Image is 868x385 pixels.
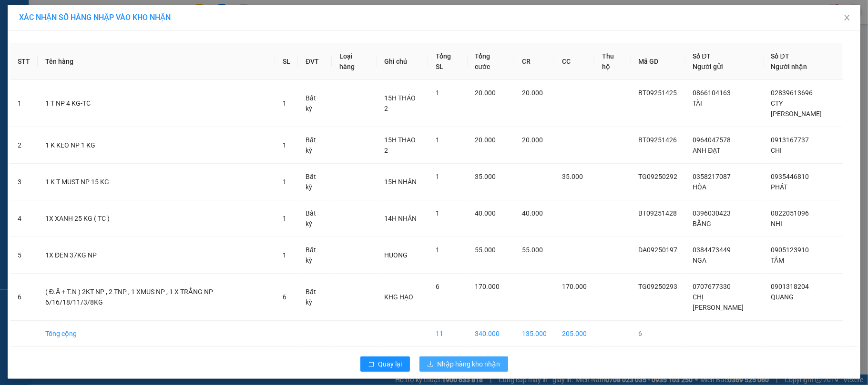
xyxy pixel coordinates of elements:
button: rollbackQuay lại [360,356,410,372]
span: 1 [283,141,286,149]
td: 4 [10,200,38,237]
span: BT09251425 [639,89,677,97]
span: DA09250197 [639,246,678,254]
span: 55.000 [522,246,543,254]
span: CHỊ [PERSON_NAME] [693,293,744,311]
td: 1 [10,80,38,127]
span: 20.000 [522,136,543,144]
span: NHI [771,220,783,227]
span: close [843,14,851,21]
span: 35.000 [475,173,496,180]
th: CR [514,43,554,80]
span: 0913167737 [771,136,809,144]
span: Số ĐT [693,52,711,60]
th: Tổng cước [468,43,515,80]
td: 1X XANH 25 KG ( TC ) [38,200,275,237]
span: 0935446810 [771,173,809,180]
span: 0358217087 [693,173,731,180]
td: 1 K KEO NP 1 KG [38,127,275,164]
span: 0822051096 [771,209,809,217]
span: 1 [436,246,439,254]
td: 11 [428,321,467,347]
th: Loại hàng [332,43,377,80]
span: 6 [283,293,286,301]
span: 1 [436,136,439,144]
td: 2 [10,127,38,164]
span: 0384473449 [693,246,731,254]
td: Bất kỳ [298,80,332,127]
th: ĐVT [298,43,332,80]
span: Người gửi [693,63,724,70]
th: Ghi chú [377,43,428,80]
span: 40.000 [475,209,496,217]
span: Người nhận [771,63,807,70]
td: 1X ĐEN 37KG NP [38,237,275,274]
span: 170.000 [475,283,500,290]
span: 20.000 [522,89,543,97]
th: STT [10,43,38,80]
td: Bất kỳ [298,274,332,321]
td: Bất kỳ [298,127,332,164]
td: Bất kỳ [298,200,332,237]
td: 340.000 [468,321,515,347]
td: 1 K T MUST NP 15 KG [38,164,275,200]
span: BẰNG [693,220,712,227]
td: 6 [10,274,38,321]
span: KHG HẠO [384,293,413,301]
span: 35.000 [562,173,583,180]
span: 0396030423 [693,209,731,217]
span: 6 [436,283,439,290]
span: Quay lại [378,359,402,369]
th: SL [275,43,298,80]
span: 1 [436,89,439,97]
span: 170.000 [562,283,587,290]
th: Thu hộ [594,43,631,80]
span: 0866104163 [693,89,731,97]
button: Close [834,5,860,31]
span: QUANG [771,293,794,301]
span: 02839613696 [771,89,813,97]
span: 20.000 [475,89,496,97]
span: 0905123910 [771,246,809,254]
span: 1 [436,173,439,180]
span: rollback [368,361,375,368]
span: download [427,361,434,368]
button: downloadNhập hàng kho nhận [419,356,508,372]
th: Mã GD [631,43,685,80]
span: 15H NHÂN [384,178,417,186]
span: 0964047578 [693,136,731,144]
span: 1 [283,215,286,222]
span: PHÁT [771,183,788,191]
td: ( Đ.Ă + T.N ) 2KT NP , 2 TNP , 1 XMUS NP , 1 X TRẮNG NP 6/16/18/11/3/8KG [38,274,275,321]
span: 15H THAO 2 [384,136,416,154]
span: Số ĐT [771,52,789,60]
span: CTY [PERSON_NAME] [771,99,822,118]
span: ANH ĐẠT [693,147,721,154]
span: TG09250292 [639,173,678,180]
span: 1 [283,251,286,259]
span: 20.000 [475,136,496,144]
span: XÁC NHẬN SỐ HÀNG NHẬP VÀO KHO NHẬN [19,13,171,22]
span: NGA [693,257,707,264]
span: 1 [436,209,439,217]
span: 1 [283,99,286,107]
span: HUONG [384,251,408,259]
td: 1 T NP 4 KG-TC [38,80,275,127]
td: 205.000 [554,321,594,347]
span: 0901318204 [771,283,809,290]
span: TG09250293 [639,283,678,290]
span: 0707677330 [693,283,731,290]
td: 5 [10,237,38,274]
span: TÀI [693,99,703,107]
span: TÂM [771,257,785,264]
span: CHI [771,147,782,154]
th: Tổng SL [428,43,467,80]
span: HÒA [693,183,707,191]
td: Tổng cộng [38,321,275,347]
span: 14H NHÂN [384,215,417,222]
td: Bất kỳ [298,237,332,274]
span: 55.000 [475,246,496,254]
th: CC [554,43,594,80]
span: 15H THẢO 2 [384,94,416,112]
span: BT09251428 [639,209,677,217]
